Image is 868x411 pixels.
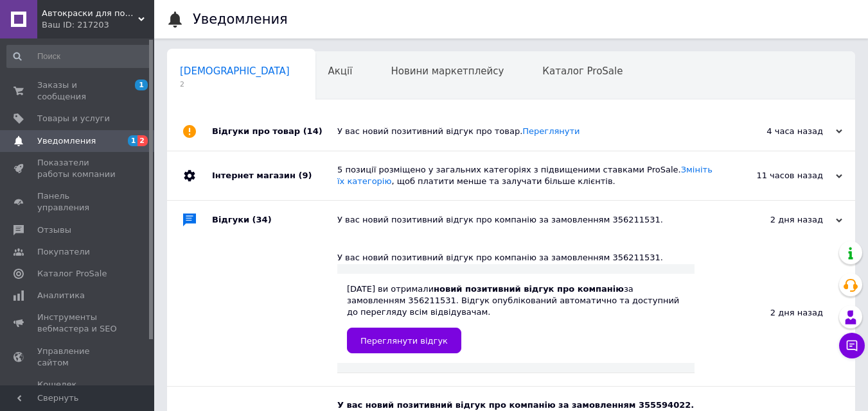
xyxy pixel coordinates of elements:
[37,268,107,280] span: Каталог ProSale
[37,379,119,402] span: Кошелек компании
[37,246,90,258] span: Покупатели
[193,12,288,27] h1: Уведомления
[180,65,290,77] span: [DEMOGRAPHIC_DATA]
[347,328,461,353] a: Переглянути відгук
[695,239,855,386] div: 2 дня назад
[522,126,580,136] a: Переглянути
[434,284,624,294] b: новий позитивний відгук про компанію
[337,126,714,137] div: У вас новий позитивний відгук про товар.
[37,80,119,103] span: Заказы и сообщения
[337,164,714,187] div: 5 позиції розміщено у загальних категоріях з підвищеними ставками ProSale. , щоб платити менше та...
[337,399,695,411] div: У вас новий позитивний відгук про компанію за замовленням 355594022.
[135,80,148,90] span: 1
[360,336,448,346] span: Переглянути відгук
[137,135,148,146] span: 2
[6,45,152,68] input: Поиск
[37,157,119,180] span: Показатели работы компании
[37,312,119,335] span: Инструменты вебмастера и SEO
[37,135,96,147] span: Уведомления
[252,215,272,224] span: (34)
[714,170,842,181] div: 11 часов назад
[337,214,714,226] div: У вас новий позитивний відгук про компанію за замовленням 356211531.
[212,112,337,151] div: Відгуки про товар
[37,190,119,214] span: Панель управления
[212,201,337,239] div: Відгуки
[42,8,138,19] span: Автокраски для покраски.
[128,135,138,146] span: 1
[303,126,323,136] span: (14)
[391,65,504,77] span: Новини маркетплейсу
[337,252,695,264] div: У вас новий позитивний відгук про компанію за замовленням 356211531.
[212,151,337,200] div: Інтернет магазин
[347,283,685,354] div: [DATE] ви отримали за замовленням 356211531. Відгук опублікований автоматично та доступний до пер...
[298,171,312,180] span: (9)
[328,65,353,77] span: Акції
[37,224,71,236] span: Отзывы
[839,333,865,358] button: Чат с покупателем
[542,65,623,77] span: Каталог ProSale
[714,126,842,137] div: 4 часа назад
[37,113,110,124] span: Товары и услуги
[37,346,119,369] span: Управление сайтом
[37,290,85,301] span: Аналитика
[714,214,842,226] div: 2 дня назад
[42,19,154,31] div: Ваш ID: 217203
[180,80,290,89] span: 2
